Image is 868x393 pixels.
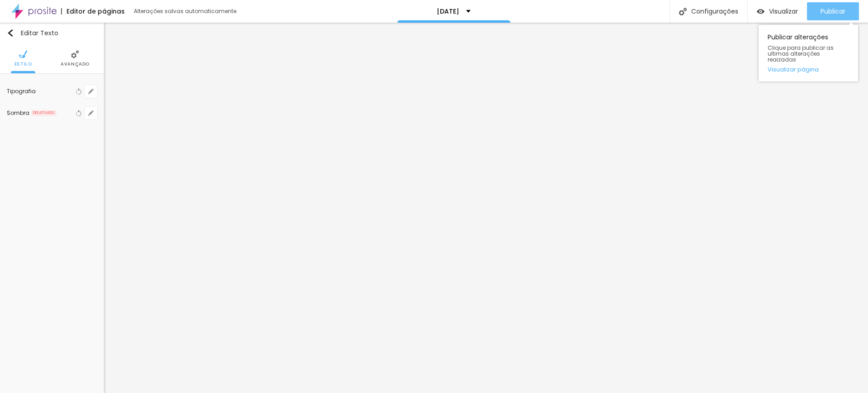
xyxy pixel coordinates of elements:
div: Alterações salvas automaticamente [134,9,238,14]
button: Publicar [807,2,859,20]
img: Icone [7,29,14,37]
span: Avançado [61,62,90,66]
div: Editor de páginas [61,8,125,14]
div: Tipografia [7,89,74,94]
img: Icone [71,50,79,58]
div: Editar Texto [7,29,58,37]
a: Visualizar página [768,66,849,72]
span: DESATIVADO [31,110,57,116]
div: Sombra [7,110,29,116]
iframe: Editor [104,23,868,393]
p: [DATE] [437,8,459,14]
span: Visualizar [769,8,798,15]
div: Publicar alterações [759,25,858,81]
span: Estilo [14,62,32,66]
button: Visualizar [748,2,807,20]
img: Icone [19,50,27,58]
img: view-1.svg [757,8,764,15]
span: Publicar [821,8,845,15]
span: Clique para publicar as ultimas alterações reaizadas [768,45,849,63]
img: Icone [679,8,687,15]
